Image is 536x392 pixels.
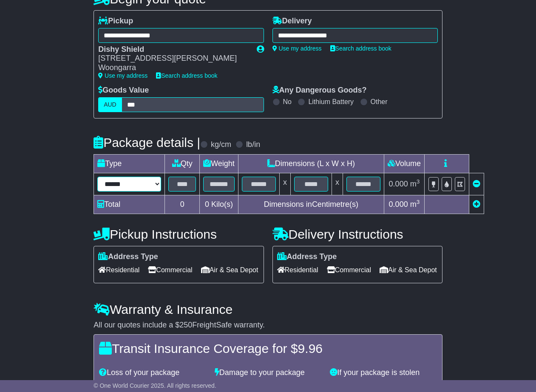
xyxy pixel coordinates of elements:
span: 0.000 [389,180,408,188]
label: AUD [98,97,122,112]
a: Remove this item [473,180,480,188]
sup: 3 [417,178,420,185]
td: Weight [200,154,238,173]
span: m [410,180,420,188]
h4: Delivery Instructions [272,227,442,241]
a: Search address book [330,45,391,52]
a: Search address book [156,72,217,79]
div: Damage to your package [210,368,326,378]
td: Dimensions in Centimetre(s) [238,195,384,214]
sup: 3 [417,199,420,205]
span: 0 [205,200,209,209]
span: Residential [277,263,318,276]
label: No [283,98,292,106]
td: Type [94,154,165,173]
h4: Warranty & Insurance [94,302,442,316]
label: Pickup [98,17,133,26]
td: 0 [165,195,200,214]
span: Commercial [148,263,192,276]
div: [STREET_ADDRESS][PERSON_NAME] [98,54,248,63]
td: Volume [384,154,424,173]
h4: Package details | [94,135,200,149]
div: Woongarra [98,63,248,73]
td: Qty [165,154,200,173]
span: Air & Sea Depot [380,263,437,276]
label: Any Dangerous Goods? [272,86,367,95]
label: Address Type [98,252,158,262]
span: m [410,200,420,209]
label: Goods Value [98,86,149,95]
h4: Transit Insurance Coverage for $ [99,341,437,355]
td: Dimensions (L x W x H) [238,154,384,173]
td: x [332,173,343,195]
span: 0.000 [389,200,408,209]
label: Delivery [272,17,312,26]
span: Commercial [327,263,371,276]
div: Loss of your package [95,368,210,378]
a: Use my address [98,72,147,79]
td: Total [94,195,165,214]
label: Lithium Battery [308,98,354,106]
label: lb/in [246,140,260,149]
div: Dishy Shield [98,45,248,54]
a: Use my address [272,45,322,52]
span: Residential [98,263,139,276]
div: If your package is stolen [326,368,441,378]
span: © One World Courier 2025. All rights reserved. [94,382,216,389]
span: 250 [179,321,192,329]
label: kg/cm [211,140,231,149]
div: All our quotes include a $ FreightSafe warranty. [94,321,442,330]
span: Air & Sea Depot [201,263,258,276]
label: Address Type [277,252,337,262]
td: x [279,173,290,195]
td: Kilo(s) [200,195,238,214]
span: 9.96 [298,341,323,355]
h4: Pickup Instructions [94,227,264,241]
label: Other [371,98,388,106]
a: Add new item [473,200,480,209]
